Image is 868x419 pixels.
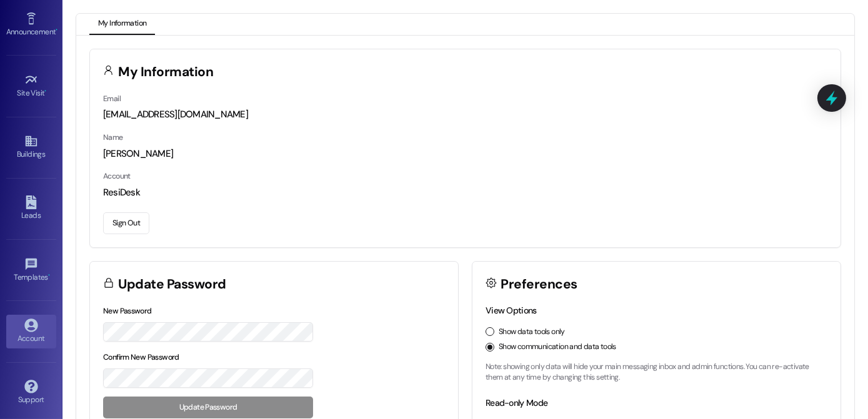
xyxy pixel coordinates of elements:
label: View Options [486,305,537,316]
h3: My Information [119,66,214,79]
a: Account [6,315,56,348]
label: Read-only Mode [486,397,547,408]
label: Email [103,94,121,104]
label: Name [103,132,123,142]
span: • [56,26,57,34]
label: Account [103,171,131,181]
span: • [48,271,50,280]
a: Support [6,376,56,410]
span: • [45,87,47,96]
h3: Update Password [119,278,226,291]
h3: Preferences [501,278,577,291]
a: Buildings [6,131,56,164]
label: Show data tools only [499,327,565,338]
button: Sign Out [103,212,149,234]
label: New Password [103,306,152,316]
a: Templates • [6,254,56,287]
p: Note: showing only data will hide your main messaging inbox and admin functions. You can re-activ... [486,362,827,383]
div: ResiDesk [103,186,827,199]
div: [PERSON_NAME] [103,147,827,160]
a: Leads [6,192,56,225]
div: [EMAIL_ADDRESS][DOMAIN_NAME] [103,108,827,121]
button: My Information [89,14,155,35]
a: Site Visit • [6,69,56,103]
label: Show communication and data tools [499,342,616,353]
label: Confirm New Password [103,352,179,362]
